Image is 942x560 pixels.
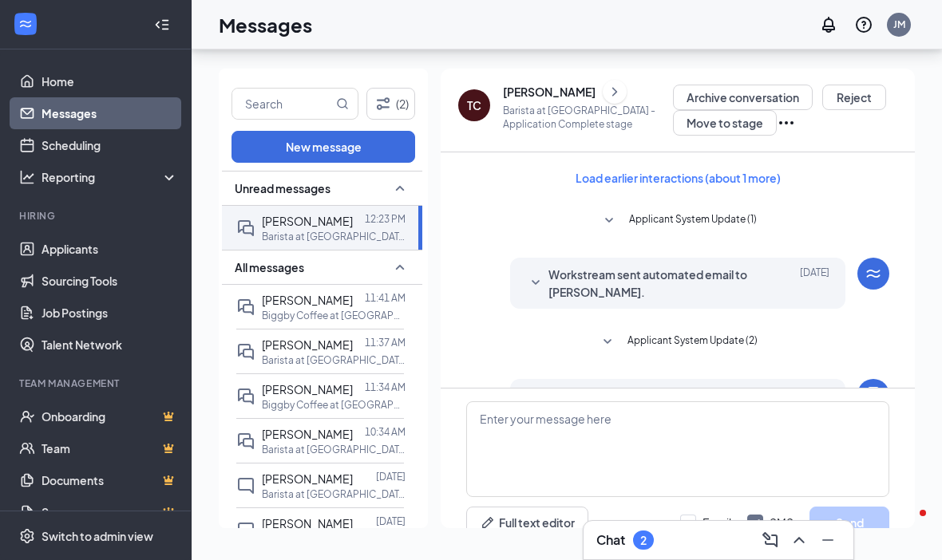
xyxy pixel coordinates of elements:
[236,432,255,451] svg: DoubleChat
[262,471,353,486] span: [PERSON_NAME]
[600,211,619,231] svg: SmallChevronDown
[562,165,794,191] button: Load earlier interactions (about 1 more)
[809,507,889,538] button: Send
[42,496,178,528] a: SurveysCrown
[390,258,410,277] svg: SmallChevronUp
[503,104,673,131] p: Barista at [GEOGRAPHIC_DATA] - Application Complete stage
[236,476,255,495] svg: ChatInactive
[548,266,758,301] span: Workstream sent automated email to [PERSON_NAME].
[598,333,758,352] button: SmallChevronDownApplicant System Update (2)
[815,527,841,553] button: Minimize
[154,17,170,33] svg: Collapse
[365,381,406,394] p: 11:34 AM
[262,309,406,322] p: Biggby Coffee at [GEOGRAPHIC_DATA]
[365,336,406,349] p: 11:37 AM
[262,487,406,501] p: Barista at [GEOGRAPHIC_DATA]
[376,470,406,483] p: [DATE]
[236,219,255,238] svg: DoubleChat
[262,337,353,352] span: [PERSON_NAME]
[42,65,178,97] a: Home
[864,385,883,404] svg: MobileSms
[262,293,353,307] span: [PERSON_NAME]
[18,16,34,32] svg: WorkstreamLogo
[336,97,349,110] svg: MagnifyingGlass
[235,259,304,275] span: All messages
[800,387,829,422] span: [DATE]
[390,179,410,198] svg: SmallChevronUp
[262,214,353,228] span: [PERSON_NAME]
[42,129,178,161] a: Scheduling
[262,230,406,243] p: Barista at [GEOGRAPHIC_DATA]
[19,528,35,544] svg: Settings
[640,534,647,547] div: 2
[893,18,905,31] div: JM
[42,432,178,464] a: TeamCrown
[42,169,179,185] div: Reporting
[262,353,406,367] p: Barista at [GEOGRAPHIC_DATA]
[864,264,883,283] svg: WorkstreamLogo
[236,342,255,361] svg: DoubleChat
[236,387,255,406] svg: DoubleChat
[598,333,617,352] svg: SmallChevronDown
[600,211,757,231] button: SmallChevronDownApplicant System Update (1)
[819,15,838,34] svg: Notifications
[42,297,178,329] a: Job Postings
[761,530,780,550] svg: ComposeMessage
[888,506,926,544] iframe: Intercom live chat
[673,85,813,110] button: Archive conversation
[42,329,178,361] a: Talent Network
[596,531,625,549] h3: Chat
[19,209,175,223] div: Hiring
[42,400,178,432] a: OnboardingCrown
[818,530,837,550] svg: Minimize
[235,180,330,196] span: Unread messages
[19,377,175,390] div: Team Management
[262,382,353,396] span: [PERSON_NAME]
[758,527,783,553] button: ComposeMessage
[627,333,758,352] span: Applicant System Update (2)
[800,266,829,301] span: [DATE]
[467,97,481,113] div: TC
[603,80,627,104] button: ChevronRight
[236,298,255,317] svg: DoubleChat
[365,212,406,226] p: 12:23 PM
[262,398,406,412] p: Biggby Coffee at [GEOGRAPHIC_DATA]
[822,85,886,110] button: Reject
[374,94,393,113] svg: Filter
[790,530,809,550] svg: ChevronUp
[232,131,415,163] button: New message
[236,521,255,540] svg: ChatInactive
[262,427,353,441] span: [PERSON_NAME]
[376,515,406,528] p: [DATE]
[786,527,812,553] button: ChevronUp
[365,291,406,305] p: 11:41 AM
[365,425,406,439] p: 10:34 AM
[366,88,415,120] button: Filter (2)
[854,15,873,34] svg: QuestionInfo
[42,265,178,297] a: Sourcing Tools
[19,169,35,185] svg: Analysis
[42,528,153,544] div: Switch to admin view
[219,11,312,38] h1: Messages
[777,113,796,132] svg: Ellipses
[42,233,178,265] a: Applicants
[262,443,406,456] p: Barista at [GEOGRAPHIC_DATA]
[629,211,757,231] span: Applicant System Update (1)
[232,89,333,119] input: Search
[42,97,178,129] a: Messages
[526,274,545,293] svg: SmallChevronDown
[466,507,588,538] button: Full text editorPen
[673,110,777,136] button: Move to stage
[503,84,596,100] div: [PERSON_NAME]
[548,387,758,422] span: [PERSON_NAME] sent SMS to [PERSON_NAME].
[480,515,496,530] svg: Pen
[42,464,178,496] a: DocumentsCrown
[262,516,353,530] span: [PERSON_NAME]
[607,82,623,101] svg: ChevronRight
